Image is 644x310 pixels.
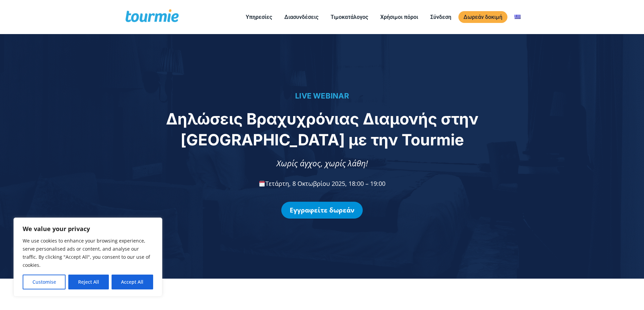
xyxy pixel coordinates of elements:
[23,225,153,233] p: We value your privacy
[375,13,423,21] a: Χρήσιμοι πόροι
[326,13,373,21] a: Τιμοκατάλογος
[425,13,456,21] a: Σύνδεση
[23,275,66,289] button: Customise
[23,237,153,269] p: We use cookies to enhance your browsing experience, serve personalised ads or content, and analys...
[166,109,478,149] span: Δηλώσεις Βραχυχρόνιας Διαμονής στην [GEOGRAPHIC_DATA] με την Tourmie
[281,202,363,219] a: Εγγραφείτε δωρεάν
[277,158,368,169] span: Χωρίς άγχος, χωρίς λάθη!
[112,275,153,289] button: Accept All
[186,27,213,35] span: Τηλέφωνο
[279,13,324,21] a: Διασυνδέσεις
[259,179,386,188] span: Τετάρτη, 8 Οκτωβρίου 2025, 18:00 – 19:00
[241,13,277,21] a: Υπηρεσίες
[458,11,507,23] a: Δωρεάν δοκιμή
[68,275,109,289] button: Reject All
[295,91,349,100] span: LIVE WEBINAR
